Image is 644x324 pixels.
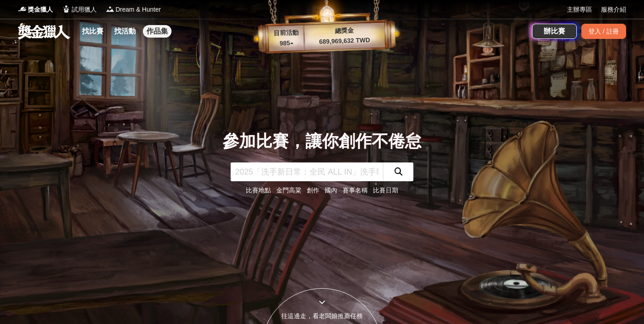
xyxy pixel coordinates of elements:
img: Logo [62,4,71,13]
a: 服務介紹 [601,5,626,14]
img: Logo [18,4,27,13]
p: 689,969,632 TWD [304,35,385,47]
a: 主辦專區 [567,5,592,14]
a: LogoDream & Hunter [106,5,161,14]
span: 獎金獵人 [28,5,53,14]
span: 試用獵人 [72,5,97,14]
a: 金門高粱 [276,187,301,194]
a: 找比賽 [78,25,107,38]
a: 比賽地點 [246,187,271,194]
a: 辦比賽 [532,24,577,39]
p: 985 ▴ [268,38,305,49]
a: 國內 [325,187,337,194]
a: 找活動 [111,25,139,38]
p: 目前活動 [268,28,304,38]
span: Dream & Hunter [116,5,161,14]
a: Logo試用獵人 [62,5,97,14]
img: Logo [106,4,115,13]
p: 總獎金 [304,25,385,37]
a: 比賽日期 [373,187,398,194]
div: 往這邊走，看老闆娘推薦任務 [262,311,382,321]
a: 作品集 [143,25,172,38]
div: 登入 / 註冊 [581,24,626,39]
input: 2025「洗手新日常：全民 ALL IN」洗手歌全台徵選 [231,162,383,181]
div: 參加比賽，讓你創作不倦怠 [223,129,421,154]
a: 賽事名稱 [343,187,368,194]
a: 創作 [307,187,319,194]
a: Logo獎金獵人 [18,5,53,14]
